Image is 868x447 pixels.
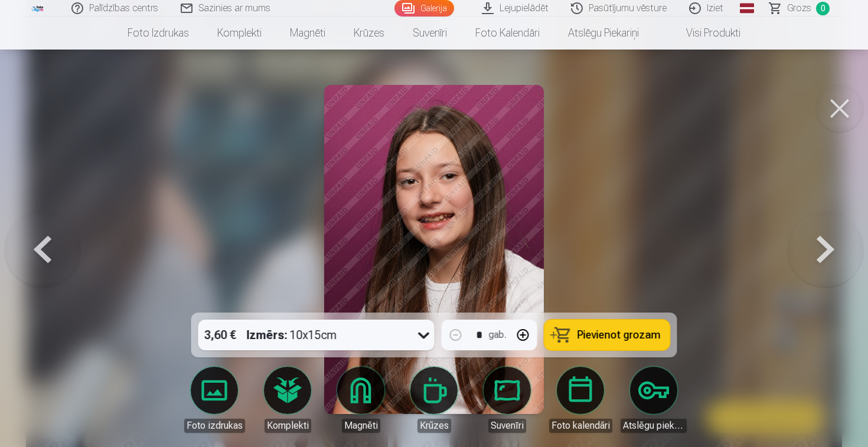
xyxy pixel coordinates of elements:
[247,320,337,350] div: 10x15cm
[474,367,540,433] a: Suvenīri
[399,17,461,50] a: Suvenīri
[113,17,203,50] a: Foto izdrukas
[547,367,614,433] a: Foto kalendāri
[198,320,242,350] div: 3,60 €
[549,419,612,433] div: Foto kalendāri
[254,367,321,433] a: Komplekti
[577,330,661,340] span: Pievienot grozam
[181,367,247,433] a: Foto izdrukas
[653,17,755,50] a: Visi produkti
[621,419,687,433] div: Atslēgu piekariņi
[488,419,526,433] div: Suvenīri
[461,17,554,50] a: Foto kalendāri
[621,367,687,433] a: Atslēgu piekariņi
[401,367,467,433] a: Krūzes
[417,419,451,433] div: Krūzes
[816,2,830,15] span: 0
[787,1,811,15] span: Grozs
[203,17,276,50] a: Komplekti
[247,327,288,343] strong: Izmērs :
[340,17,399,50] a: Krūzes
[31,5,44,12] img: /fa1
[342,419,380,433] div: Magnēti
[489,328,507,342] div: gab.
[554,17,653,50] a: Atslēgu piekariņi
[184,419,245,433] div: Foto izdrukas
[265,419,311,433] div: Komplekti
[328,367,394,433] a: Magnēti
[276,17,340,50] a: Magnēti
[544,320,670,350] button: Pievienot grozam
